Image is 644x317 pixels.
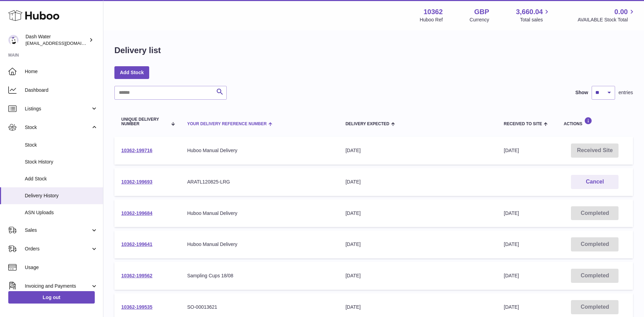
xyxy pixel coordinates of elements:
span: [DATE] [504,304,519,310]
div: Sampling Cups 18/08 [187,273,331,279]
div: Huboo Manual Delivery [187,147,331,154]
div: [DATE] [346,147,490,154]
span: Invoicing and Payments [25,283,91,289]
span: Your Delivery Reference Number [187,122,267,126]
div: Huboo Manual Delivery [187,210,331,217]
span: Listings [25,106,91,112]
span: Usage [25,264,98,271]
a: 0.00 AVAILABLE Stock Total [577,7,636,23]
a: 10362-199562 [121,273,152,278]
div: Actions [564,117,626,126]
label: Show [575,89,588,96]
span: Stock [25,124,91,131]
span: 0.00 [614,7,628,17]
div: Huboo Manual Delivery [187,241,331,248]
span: Delivery Expected [346,122,389,126]
div: Huboo Ref [420,17,443,23]
span: [DATE] [504,148,519,153]
span: Received to Site [504,122,542,126]
a: 10362-199693 [121,179,152,185]
a: Log out [8,291,95,304]
a: Add Stock [114,66,149,79]
strong: 10362 [423,7,443,17]
div: [DATE] [346,210,490,217]
div: [DATE] [346,241,490,248]
span: [DATE] [504,273,519,278]
div: [DATE] [346,304,490,310]
a: 10362-199716 [121,148,152,153]
span: Stock [25,142,98,148]
div: Dash Water [25,33,88,47]
strong: GBP [474,7,489,17]
span: Stock History [25,159,98,165]
span: Sales [25,227,91,234]
span: Unique Delivery Number [121,117,167,126]
span: 3,660.04 [516,7,543,17]
span: Home [25,68,98,75]
span: ASN Uploads [25,209,98,216]
span: Total sales [520,17,551,23]
img: orders@dash-water.com [8,35,19,45]
span: [DATE] [504,241,519,247]
a: 10362-199641 [121,241,152,247]
span: AVAILABLE Stock Total [577,17,636,23]
a: 10362-199535 [121,304,152,310]
div: ARATL120825-LRG [187,179,331,185]
div: Currency [470,17,489,23]
a: 10362-199684 [121,210,152,216]
span: entries [619,89,633,96]
button: Cancel [571,175,619,189]
span: [DATE] [504,210,519,216]
span: [EMAIL_ADDRESS][DOMAIN_NAME] [25,40,101,46]
div: SO-00013621 [187,304,331,310]
div: [DATE] [346,179,490,185]
span: Delivery History [25,192,98,199]
a: 3,660.04 Total sales [516,7,551,23]
span: Dashboard [25,87,98,93]
div: [DATE] [346,273,490,279]
h1: Delivery list [114,45,161,56]
span: Add Stock [25,176,98,182]
span: Orders [25,246,91,252]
